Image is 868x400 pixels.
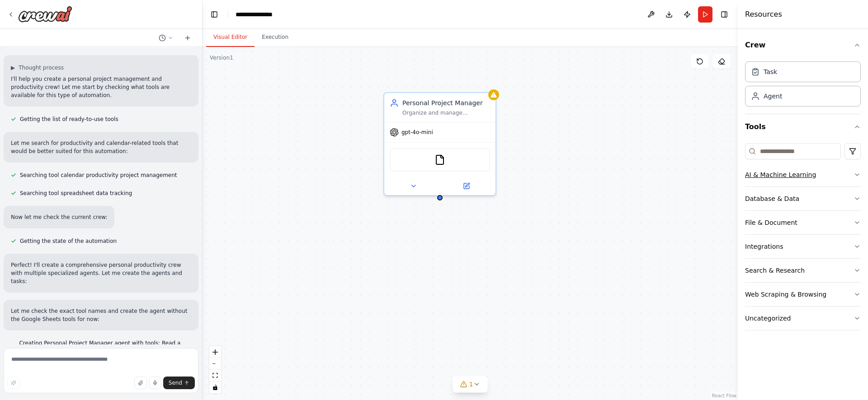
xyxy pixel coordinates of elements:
button: Crew [745,33,861,58]
button: Visual Editor [206,28,255,47]
div: Personal Project Manager [402,98,490,107]
span: Thought process [19,64,64,71]
div: Database & Data [745,194,799,203]
span: gpt-4o-mini [401,129,433,136]
span: 1 [469,380,473,389]
h4: Resources [745,9,782,20]
div: Personal Project ManagerOrganize and manage {user_name}'s personal projects by creating project p... [383,92,496,196]
p: Let me search for productivity and calendar-related tools that would be better suited for this au... [11,139,191,155]
div: Search & Research [745,266,805,275]
div: Web Scraping & Browsing [745,290,826,299]
button: Uncategorized [745,307,861,330]
button: Switch to previous chat [155,33,177,43]
span: Getting the list of ready-to-use tools [20,116,118,123]
button: AI & Machine Learning [745,163,861,186]
button: Search & Research [745,259,861,282]
div: Integrations [745,242,783,251]
button: Improve this prompt [7,377,20,389]
button: Click to speak your automation idea [149,377,161,389]
div: File & Document [745,218,797,227]
button: Hide left sidebar [208,8,221,21]
button: Integrations [745,235,861,258]
div: Crew [745,58,861,114]
button: Hide right sidebar [718,8,731,21]
a: React Flow attribution [712,393,736,398]
span: ▶ [11,64,15,71]
span: Creating Personal Project Manager agent with tools: Read a file's content [19,340,191,354]
div: Organize and manage {user_name}'s personal projects by creating project plans, tracking progress,... [402,109,490,116]
p: Now let me check the current crew: [11,213,107,221]
div: Version 1 [210,54,233,61]
button: toggle interactivity [209,381,221,393]
button: zoom in [209,346,221,358]
button: zoom out [209,358,221,370]
button: Open in side panel [441,181,492,191]
div: React Flow controls [209,346,221,393]
button: Web Scraping & Browsing [745,283,861,306]
span: Send [169,379,182,386]
p: Let me check the exact tool names and create the agent without the Google Sheets tools for now: [11,307,191,323]
button: fit view [209,370,221,381]
div: Agent [764,92,782,101]
div: Task [764,67,777,76]
button: File & Document [745,211,861,234]
nav: breadcrumb [236,10,281,19]
div: AI & Machine Learning [745,170,816,179]
div: Tools [745,140,861,338]
span: Getting the state of the automation [20,237,117,245]
p: I'll help you create a personal project management and productivity crew! Let me start by checkin... [11,75,191,99]
button: Start a new chat [180,33,195,43]
button: Database & Data [745,187,861,210]
button: ▶Thought process [11,64,64,71]
button: Tools [745,114,861,140]
button: 1 [453,376,488,393]
button: Execution [255,28,296,47]
img: FileReadTool [434,154,445,165]
img: Logo [18,6,72,22]
div: Uncategorized [745,314,791,323]
button: Upload files [134,377,147,389]
span: Searching tool spreadsheet data tracking [20,190,132,197]
p: Perfect! I'll create a comprehensive personal productivity crew with multiple specialized agents.... [11,261,191,285]
span: Searching tool calendar productivity project management [20,172,177,179]
button: Send [163,377,195,389]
